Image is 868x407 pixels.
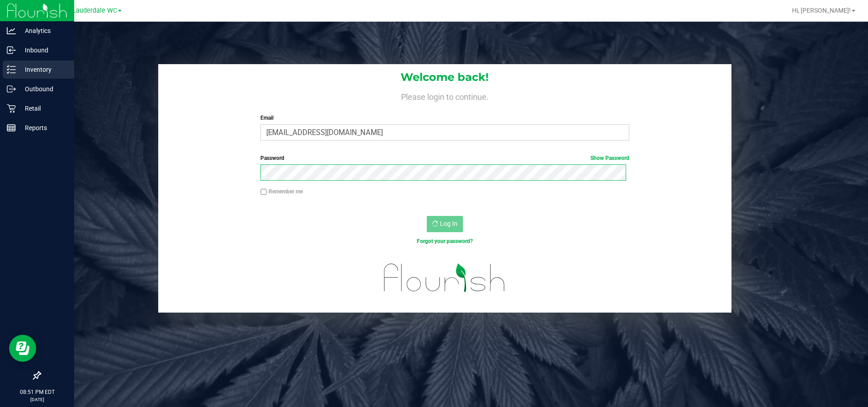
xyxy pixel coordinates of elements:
[9,335,36,362] iframe: Resource center
[158,71,731,83] h1: Welcome back!
[260,155,284,161] span: Password
[16,45,70,56] p: Inbound
[16,103,70,114] p: Retail
[417,238,473,244] a: Forgot your password?
[260,189,267,195] input: Remember me
[7,26,16,35] inline-svg: Analytics
[7,123,16,132] inline-svg: Reports
[16,64,70,75] p: Inventory
[7,104,16,113] inline-svg: Retail
[4,388,70,396] p: 08:51 PM EDT
[16,122,70,133] p: Reports
[4,396,70,403] p: [DATE]
[7,84,16,94] inline-svg: Outbound
[260,187,303,196] label: Remember me
[792,7,851,14] span: Hi, [PERSON_NAME]!
[16,25,70,36] p: Analytics
[158,90,731,101] h4: Please login to continue.
[427,216,463,232] button: Log In
[373,255,516,301] img: flourish_logo.svg
[440,220,458,227] span: Log In
[63,7,117,14] span: Ft. Lauderdale WC
[7,46,16,55] inline-svg: Inbound
[16,84,70,94] p: Outbound
[260,114,629,122] label: Email
[590,155,629,161] a: Show Password
[7,65,16,74] inline-svg: Inventory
